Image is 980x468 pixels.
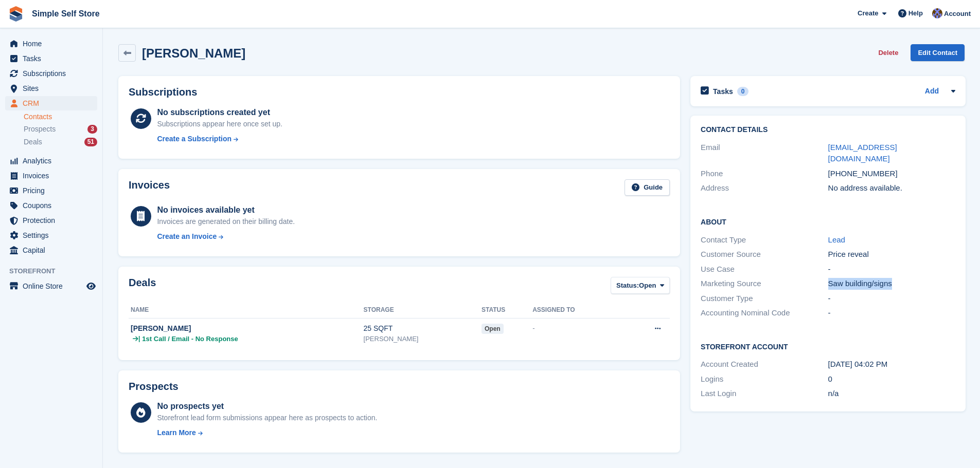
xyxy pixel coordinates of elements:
[616,280,639,291] span: Status:
[5,36,97,51] a: menu
[701,249,828,260] div: Customer Source
[24,137,97,147] a: Deals 51
[129,302,364,319] th: Name
[925,86,939,98] a: Add
[713,87,733,96] h2: Tasks
[157,231,217,242] div: Create an Invoice
[129,86,670,98] h2: Subscriptions
[828,264,955,275] div: -
[129,179,170,196] h2: Invoices
[701,341,955,351] h2: Storefront Account
[157,106,282,119] div: No subscriptions created yet
[87,125,97,134] div: 3
[701,307,828,319] div: Accounting Nominal Code
[5,66,97,81] a: menu
[611,277,670,294] button: Status: Open
[5,154,97,168] a: menu
[701,264,828,275] div: Use Case
[23,154,84,168] span: Analytics
[701,359,828,370] div: Account Created
[24,137,42,147] span: Deals
[828,373,955,385] div: 0
[142,46,245,60] h2: [PERSON_NAME]
[828,278,955,290] div: Saw building/signs
[157,216,295,227] div: Invoices are generated on their billing date.
[23,51,84,66] span: Tasks
[157,427,195,438] div: Learn More
[625,179,670,196] a: Guide
[828,359,955,370] div: [DATE] 04:02 PM
[5,243,97,257] a: menu
[364,334,482,344] div: [PERSON_NAME]
[5,198,97,213] a: menu
[828,249,955,260] div: Price reveal
[157,427,377,438] a: Learn More
[138,334,140,344] span: |
[701,278,828,290] div: Marketing Source
[5,279,97,293] a: menu
[23,169,84,183] span: Invoices
[828,293,955,305] div: -
[482,324,504,334] span: open
[85,280,97,292] a: Preview store
[24,124,56,134] span: Prospects
[701,293,828,305] div: Customer Type
[157,119,282,129] div: Subscriptions appear here once set up.
[157,204,295,216] div: No invoices available yet
[5,213,97,228] a: menu
[8,6,24,22] img: stora-icon-8386f47178a22dfd0bd8f6a31ec36ba5ce8667c1dd55bd0f319d3a0aa187defe.svg
[24,124,97,135] a: Prospects 3
[5,96,97,110] a: menu
[23,96,84,110] span: CRM
[828,388,955,400] div: n/a
[23,183,84,198] span: Pricing
[828,168,955,180] div: [PHONE_NUMBER]
[129,277,156,296] h2: Deals
[129,381,179,392] h2: Prospects
[5,169,97,183] a: menu
[944,9,971,19] span: Account
[23,213,84,228] span: Protection
[911,44,965,61] a: Edit Contact
[5,228,97,242] a: menu
[532,302,623,319] th: Assigned to
[5,81,97,96] a: menu
[701,126,955,134] h2: Contact Details
[5,183,97,198] a: menu
[23,228,84,242] span: Settings
[737,87,749,96] div: 0
[701,234,828,246] div: Contact Type
[142,334,238,344] span: 1st Call / Email - No Response
[828,235,845,244] a: Lead
[858,8,878,18] span: Create
[828,182,955,194] div: No address available.
[701,216,955,227] h2: About
[701,142,828,165] div: Email
[639,280,656,291] span: Open
[28,5,104,22] a: Simple Self Store
[131,323,364,334] div: [PERSON_NAME]
[701,388,828,400] div: Last Login
[701,168,828,180] div: Phone
[157,413,377,423] div: Storefront lead form submissions appear here as prospects to action.
[23,81,84,96] span: Sites
[157,134,231,144] div: Create a Subscription
[532,323,623,333] div: -
[908,8,923,18] span: Help
[157,134,282,144] a: Create a Subscription
[364,323,482,334] div: 25 SQFT
[23,198,84,213] span: Coupons
[701,182,828,194] div: Address
[828,143,897,163] a: [EMAIL_ADDRESS][DOMAIN_NAME]
[84,138,97,146] div: 51
[23,66,84,81] span: Subscriptions
[932,8,942,18] img: Sharon Hughes
[874,44,902,61] button: Delete
[9,266,102,276] span: Storefront
[5,51,97,66] a: menu
[828,307,955,319] div: -
[701,373,828,385] div: Logins
[23,243,84,257] span: Capital
[23,279,84,293] span: Online Store
[24,112,97,122] a: Contacts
